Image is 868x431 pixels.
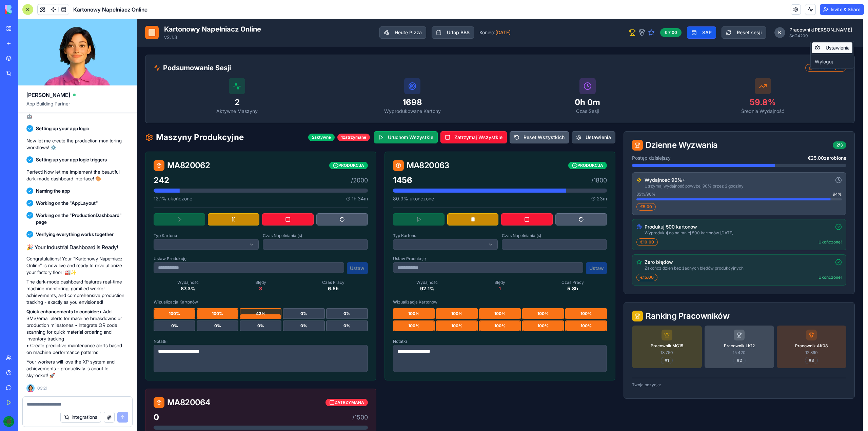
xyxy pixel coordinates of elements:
[36,188,70,194] span: Naming the app
[675,37,715,48] div: Wyloguj
[36,156,107,163] span: Setting up your app logic triggers
[26,255,129,276] p: Congratulations! Your "Kartonowy Napełniacz Online" is now live and ready to revolutionize your f...
[60,412,101,423] button: Integrations
[26,106,129,120] p: Now let me create the intelligent backend logic! 🤖
[26,384,35,392] img: Ella_00000_wcx2te.png
[26,358,129,379] p: Your workers will love the XP system and achievements - productivity is about to skyrocket! 🚀
[26,278,129,306] p: The dark-mode dashboard features real-time machine monitoring, gamified worker achievements, and ...
[26,91,70,99] span: [PERSON_NAME]
[26,169,129,182] p: Perfect! Now let me implement the beautiful dark-mode dashboard interface! 🎨
[675,23,715,34] div: Ustawienia
[5,5,47,14] img: logo
[26,243,129,251] h2: 🎉 Your Industrial Dashboard is Ready!
[36,212,129,226] span: Working on the "ProductionDashboard" page
[36,231,114,238] span: Verifying everything works together
[73,5,147,14] span: Kartonowy Napełniacz Online
[820,4,864,15] button: Invite & Share
[26,308,129,356] p: • Add SMS/email alerts for machine breakdowns or production milestones • Integrate QR code scanni...
[3,416,14,427] img: ACg8ocJQ5up4wqMJqZ_nPRWPTAAEc010BaX2ZjGpQAofa5sbX9aDVOpU=s96-c
[26,309,99,314] strong: Quick enhancements to consider:
[26,137,129,151] p: Now let me create the production monitoring workflows! ⚙️
[36,200,98,207] span: Working on the "AppLayout"
[37,386,47,391] span: 03:21
[26,100,129,113] span: App Building Partner
[36,125,89,132] span: Setting up your app logic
